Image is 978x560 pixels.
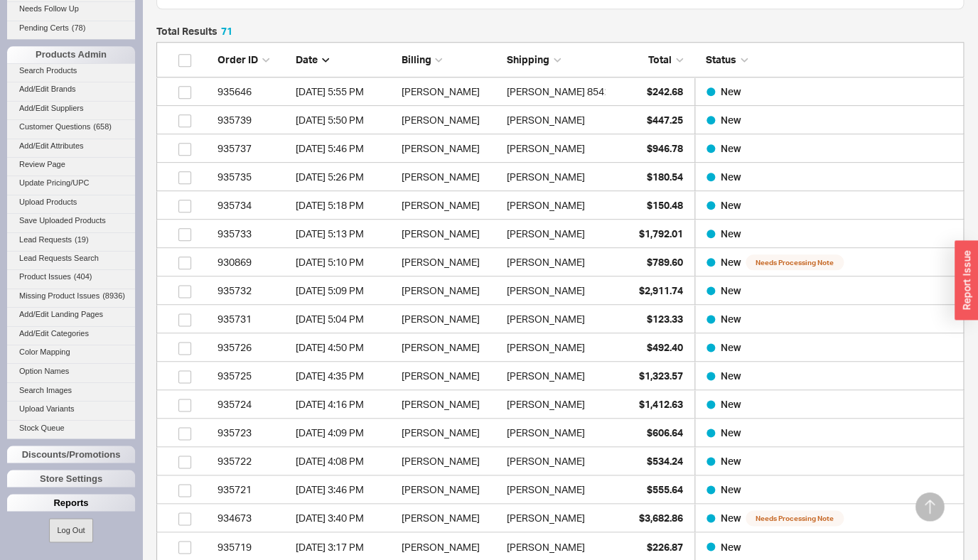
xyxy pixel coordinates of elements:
span: New [721,341,741,353]
a: 935739[DATE] 5:50 PM[PERSON_NAME][PERSON_NAME]$447.25New [156,106,964,134]
div: 935739 [217,106,289,134]
div: 935722 [217,447,289,475]
div: 935732 [217,276,289,305]
span: Total [648,53,672,65]
div: [PERSON_NAME] [401,77,499,106]
a: Search Products [7,63,135,78]
div: 935725 [217,362,289,390]
div: [PERSON_NAME] [507,362,585,390]
div: [PERSON_NAME] [507,419,585,447]
span: $242.68 [647,85,683,97]
a: Add/Edit Suppliers [7,101,135,116]
a: 935737[DATE] 5:46 PM[PERSON_NAME][PERSON_NAME]$946.78New [156,134,964,163]
div: [PERSON_NAME] [401,134,499,163]
a: 935731[DATE] 5:04 PM[PERSON_NAME][PERSON_NAME]$123.33New [156,305,964,333]
a: Update Pricing/UPC [7,176,135,190]
span: $150.48 [647,199,683,211]
div: 935646 [217,77,289,106]
a: Option Names [7,363,135,378]
span: New [721,455,741,467]
a: Lead Requests(19) [7,232,135,247]
div: [PERSON_NAME] [507,163,585,191]
div: [PERSON_NAME] [507,504,585,532]
span: Status [706,53,736,65]
span: $180.54 [647,171,683,183]
div: [PERSON_NAME] [401,248,499,276]
div: Discounts/Promotions [7,446,135,463]
div: 8/22/25 5:46 PM [296,134,394,163]
a: 935723[DATE] 4:09 PM[PERSON_NAME][PERSON_NAME]$606.64New [156,419,964,447]
span: ( 19 ) [75,235,89,244]
div: 935723 [217,419,289,447]
a: Stock Queue [7,420,135,435]
span: 71 [221,25,232,37]
span: ( 658 ) [93,122,112,131]
div: [PERSON_NAME] [401,362,499,390]
span: ( 404 ) [74,272,92,281]
span: Missing Product Issues [19,291,100,300]
div: 8/22/25 5:04 PM [296,305,394,333]
span: $226.87 [647,540,683,552]
a: Missing Product Issues(8936) [7,289,135,303]
span: $534.24 [647,455,683,467]
a: Upload Products [7,195,135,210]
div: [PERSON_NAME] [507,276,585,305]
div: [PERSON_NAME] [401,191,499,220]
span: Lead Requests [19,235,72,244]
div: [PERSON_NAME] [507,106,585,134]
span: $1,792.01 [639,227,683,239]
div: 8/22/25 5:26 PM [296,163,394,191]
div: 8/22/25 5:18 PM [296,191,394,220]
button: Log Out [49,518,92,542]
div: [PERSON_NAME] [401,333,499,362]
a: Save Uploaded Products [7,213,135,228]
span: $606.64 [647,426,683,438]
a: 935721[DATE] 3:46 PM[PERSON_NAME][PERSON_NAME]$555.64New [156,475,964,504]
div: 8/22/25 4:50 PM [296,333,394,362]
a: 934673[DATE] 3:40 PM[PERSON_NAME][PERSON_NAME]$3,682.86New Needs Processing Note [156,504,964,532]
span: Order ID [217,53,258,65]
div: 930869 [217,248,289,276]
div: 935724 [217,390,289,419]
span: $1,323.57 [639,370,683,382]
span: New [721,199,741,211]
div: [PERSON_NAME] [401,419,499,447]
div: Products Admin [7,46,135,63]
div: [PERSON_NAME] [401,305,499,333]
span: Product Issues [19,272,71,281]
div: 935721 [217,475,289,504]
div: Total [612,53,683,67]
span: $2,911.74 [639,284,683,296]
a: Add/Edit Brands [7,82,135,97]
a: Pending Certs(78) [7,21,135,36]
div: [PERSON_NAME] [401,447,499,475]
span: New [721,227,741,239]
span: New [721,483,741,495]
span: ( 78 ) [72,23,86,32]
span: $3,682.86 [639,512,683,524]
span: $447.25 [647,114,683,126]
div: [PERSON_NAME] [507,333,585,362]
span: $123.33 [647,313,683,325]
span: New [721,142,741,154]
div: [PERSON_NAME] [401,276,499,305]
div: [PERSON_NAME] 8542 [507,77,610,106]
div: 935726 [217,333,289,362]
a: 930869[DATE] 5:10 PM[PERSON_NAME][PERSON_NAME]$789.60New Needs Processing Note [156,248,964,276]
span: New [721,398,741,410]
div: 935737 [217,134,289,163]
span: ( 8936 ) [102,291,125,300]
a: 935733[DATE] 5:13 PM[PERSON_NAME][PERSON_NAME]$1,792.01New [156,220,964,248]
span: $789.60 [647,256,683,268]
div: [PERSON_NAME] [401,504,499,532]
span: Date [296,53,318,65]
div: Order ID [217,53,289,67]
div: [PERSON_NAME] [507,305,585,333]
div: 8/22/25 5:13 PM [296,220,394,248]
span: $555.64 [647,483,683,495]
span: New [721,284,741,296]
div: [PERSON_NAME] [507,220,585,248]
span: New [721,512,741,524]
span: New [721,426,741,438]
a: 935646[DATE] 5:55 PM[PERSON_NAME][PERSON_NAME] 8542$242.68New [156,77,964,106]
